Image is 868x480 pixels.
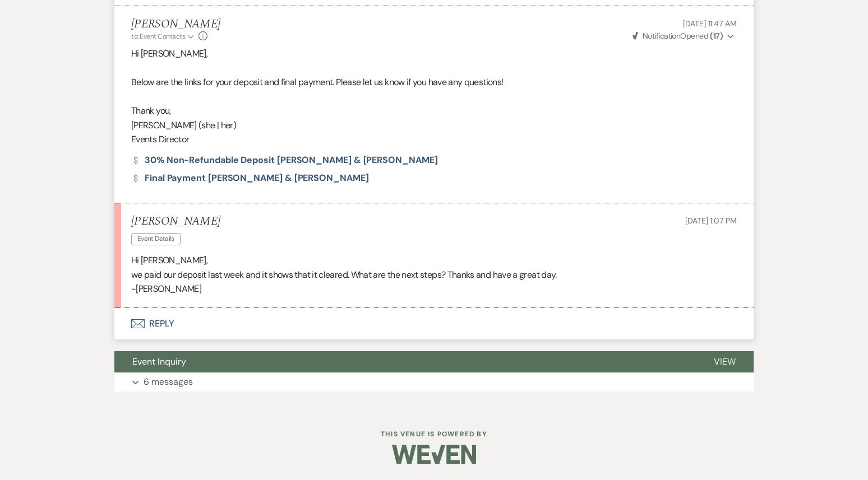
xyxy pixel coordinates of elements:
img: Weven Logo [392,435,476,474]
span: [DATE] 11:47 AM [683,18,737,29]
a: Final payment [PERSON_NAME] & [PERSON_NAME] [131,174,369,183]
strong: ( 17 ) [710,31,723,41]
span: Notification [643,31,680,41]
p: -[PERSON_NAME] [131,282,737,296]
p: [PERSON_NAME] (she | her) [131,118,737,133]
button: Event Inquiry [114,351,696,372]
button: NotificationOpened (17) [631,30,737,42]
p: Thank you, [131,104,737,118]
span: [DATE] 1:07 PM [685,216,737,226]
button: View [696,351,754,372]
p: Hi [PERSON_NAME], [131,253,737,268]
button: 6 messages [114,372,754,392]
span: Event Details [131,233,181,245]
span: Opened [632,31,723,41]
h5: [PERSON_NAME] [131,215,220,229]
p: Below are the links for your deposit and final payment. Please let us know if you have any questi... [131,75,737,90]
p: 6 messages [144,375,193,389]
h5: [PERSON_NAME] [131,17,220,31]
span: to: Event Contacts [131,32,185,41]
p: Events Director [131,132,737,147]
p: Hi [PERSON_NAME], [131,46,737,61]
span: View [714,356,736,367]
p: we paid our deposit last week and it shows that it cleared. What are the next steps? Thanks and h... [131,268,737,282]
button: to: Event Contacts [131,31,196,41]
span: Event Inquiry [132,356,186,367]
a: 30% Non-Refundable Deposit [PERSON_NAME] & [PERSON_NAME] [131,156,438,165]
button: Reply [114,308,754,339]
